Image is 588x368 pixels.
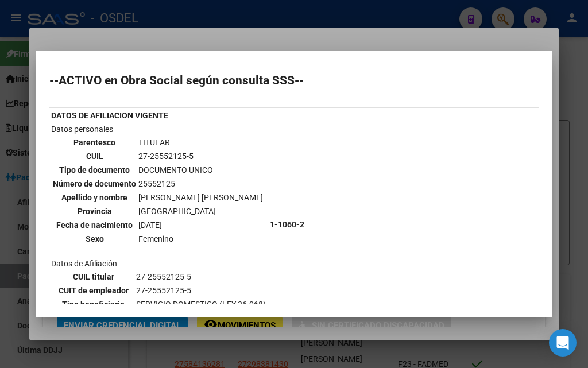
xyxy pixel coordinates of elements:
td: DOCUMENTO UNICO [138,164,264,176]
th: Apellido y nombre [52,191,137,204]
td: [PERSON_NAME] [PERSON_NAME] [138,191,264,204]
td: 27-25552125-5 [136,284,266,297]
td: 27-25552125-5 [138,150,264,162]
b: DATOS DE AFILIACION VIGENTE [51,111,168,120]
td: TITULAR [138,136,264,149]
th: Número de documento [52,177,137,190]
div: Open Intercom Messenger [549,329,577,357]
td: Femenino [138,233,264,245]
th: Provincia [52,205,137,218]
h2: --ACTIVO en Obra Social según consulta SSS-- [49,75,539,86]
th: Tipo beneficiario [52,298,134,311]
th: CUIL [52,150,137,162]
th: CUIL titular [52,270,134,283]
th: Tipo de documento [52,164,137,176]
td: [GEOGRAPHIC_DATA] [138,205,264,218]
th: CUIT de empleador [52,284,134,297]
b: 1-1060-2 [270,220,304,229]
td: SERVICIO DOMESTICO (LEY 26.068) [136,298,266,311]
td: Datos personales Datos de Afiliación [51,123,268,326]
th: Parentesco [52,136,137,149]
th: Fecha de nacimiento [52,219,137,231]
td: [DATE] [138,219,264,231]
td: 27-25552125-5 [136,270,266,283]
th: Sexo [52,233,137,245]
td: 25552125 [138,177,264,190]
